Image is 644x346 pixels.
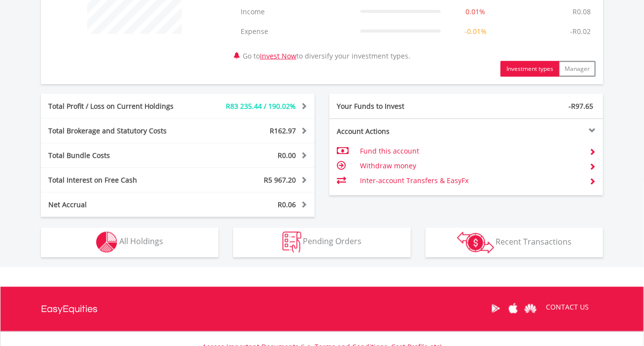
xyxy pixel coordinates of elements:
span: All Holdings [119,236,163,247]
span: R0.00 [278,151,296,160]
td: -R0.02 [565,22,596,41]
a: CONTACT US [539,293,596,321]
div: Account Actions [329,126,466,136]
td: R0.08 [568,2,596,22]
div: Your Funds to Invest [329,101,466,111]
button: Investment types [501,61,559,77]
span: R162.97 [270,126,296,135]
img: holdings-wht.png [96,232,117,253]
div: Total Interest on Free Cash [41,175,201,185]
td: Inter-account Transfers & EasyFx [360,173,581,188]
span: R0.06 [278,200,296,209]
img: pending_instructions-wht.png [283,232,301,253]
td: -0.01% [446,22,506,41]
button: All Holdings [41,228,218,257]
td: Income [236,2,356,22]
a: Apple [504,293,522,324]
span: Pending Orders [303,236,362,247]
span: -R97.65 [569,101,593,111]
span: R83 235.44 / 190.02% [226,101,296,111]
td: Withdraw money [360,158,581,173]
div: Total Bundle Costs [41,151,201,160]
button: Manager [559,61,596,77]
img: transactions-zar-wht.png [457,232,494,253]
td: Fund this account [360,144,581,158]
div: Total Brokerage and Statutory Costs [41,126,201,136]
a: Huawei [522,293,539,324]
div: Net Accrual [41,200,201,210]
div: Total Profit / Loss on Current Holdings [41,101,201,111]
button: Pending Orders [233,228,411,257]
span: R5 967.20 [264,175,296,185]
td: Expense [236,22,356,41]
a: EasyEquities [41,287,98,331]
a: Invest Now [260,51,296,61]
a: Google Play [487,293,504,324]
button: Recent Transactions [426,228,603,257]
td: 0.01% [446,2,506,22]
span: Recent Transactions [496,236,572,247]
